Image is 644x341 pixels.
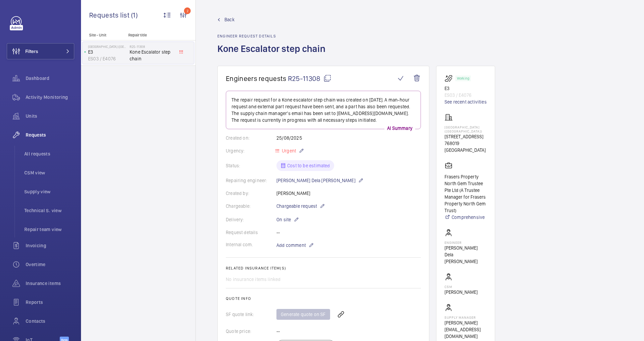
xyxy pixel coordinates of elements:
[445,85,487,92] p: E3
[130,49,174,62] span: Kone Escalator step chain
[88,55,127,62] p: ES03 / E4076
[445,140,487,153] p: 768019 [GEOGRAPHIC_DATA]
[81,33,126,37] p: Site - Unit
[26,261,74,268] span: Overtime
[445,289,478,295] p: [PERSON_NAME]
[445,240,487,245] p: Engineer
[445,98,487,105] a: See recent activities
[130,45,174,49] h2: R25-11308
[276,203,317,209] span: Chargeable request
[26,132,74,138] span: Requests
[89,11,131,19] span: Requests list
[445,245,487,265] p: [PERSON_NAME] Dela [PERSON_NAME]
[26,242,74,249] span: Invoicing
[445,315,487,319] p: Supply manager
[26,280,74,287] span: Insurance items
[7,43,74,59] button: Filters
[217,34,329,38] h2: Engineer request details
[445,74,455,82] img: escalator.svg
[445,173,487,214] p: Frasers Property North Gem Trustee Pte Ltd (A Trustee Manager for Frasers Property North Gem Trust)
[24,226,74,233] span: Repair team view
[445,319,487,340] p: [PERSON_NAME][EMAIL_ADDRESS][DOMAIN_NAME]
[24,150,74,157] span: All requests
[232,96,415,123] p: The repair request for a Kone escalator step chain was created on [DATE]. A man-hour request and ...
[226,266,421,271] h2: Related insurance item(s)
[26,113,74,119] span: Units
[224,16,235,23] span: Back
[26,75,74,82] span: Dashboard
[445,285,478,289] p: CSM
[217,42,329,66] h1: Kone Escalator step chain
[24,188,74,195] span: Supply view
[445,92,487,98] p: ES03 / E4076
[26,318,74,324] span: Contacts
[445,214,487,221] a: Comprehensive
[24,207,74,214] span: Technical S. view
[26,94,74,101] span: Activity Monitoring
[276,216,299,224] p: On site
[276,242,306,249] span: Add comment
[128,33,173,37] p: Repair title
[445,125,487,133] p: [GEOGRAPHIC_DATA] ([GEOGRAPHIC_DATA])
[457,77,469,80] p: Working
[88,49,127,55] p: E3
[24,169,74,176] span: CSM view
[88,45,127,49] p: [GEOGRAPHIC_DATA] ([GEOGRAPHIC_DATA])
[26,299,74,306] span: Reports
[280,148,296,153] span: Urgent
[276,176,364,184] p: [PERSON_NAME] Dela [PERSON_NAME]
[226,74,287,83] span: Engineers requests
[25,48,38,55] span: Filters
[288,74,331,83] span: R25-11308
[445,133,487,140] p: [STREET_ADDRESS]
[226,296,421,301] h2: Quote info
[384,125,415,132] p: AI Summary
